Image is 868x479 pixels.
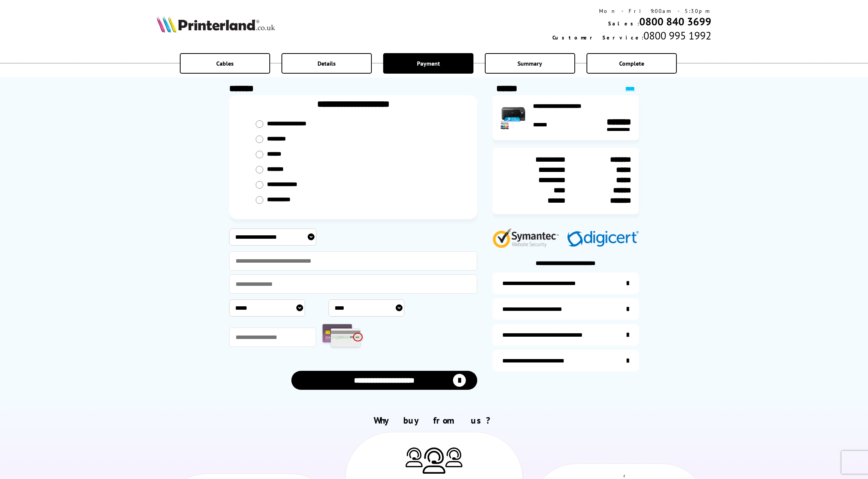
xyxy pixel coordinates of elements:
[157,16,275,33] img: Printerland Logo
[492,298,639,320] a: items-arrive
[492,273,639,294] a: additional-ink
[157,414,712,426] h2: Why buy from us?
[619,60,644,67] span: Complete
[406,447,423,467] img: Printer Experts
[318,60,336,67] span: Details
[517,60,542,67] span: Summary
[639,14,711,28] a: 0800 840 3699
[417,60,440,67] span: Payment
[552,8,711,14] div: Mon - Fri 9:00am - 5:30pm
[423,447,445,474] img: Printer Experts
[445,447,462,467] img: Printer Experts
[608,20,639,27] span: Sales:
[643,28,711,43] span: 0800 995 1992
[492,350,639,371] a: secure-website
[552,34,643,41] span: Customer Service:
[216,60,234,67] span: Cables
[492,324,639,345] a: additional-cables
